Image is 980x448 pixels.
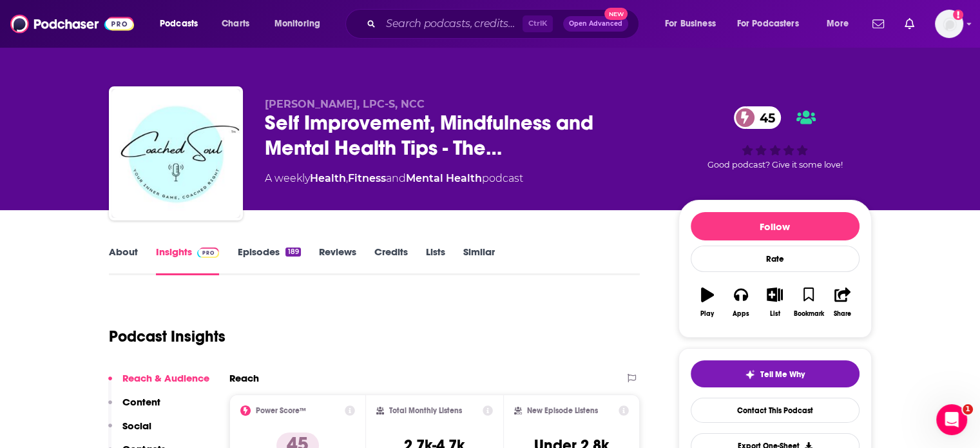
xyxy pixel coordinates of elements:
[108,420,151,443] button: Social
[265,171,523,186] div: A weekly podcast
[256,406,306,415] h2: Power Score™
[569,21,622,27] span: Open Advanced
[936,404,967,435] iframe: Intercom live chat
[122,372,209,384] p: Reach & Audience
[691,212,860,240] button: Follow
[109,327,226,346] h1: Podcast Insights
[793,310,823,318] div: Bookmark
[358,9,651,39] div: Search podcasts, credits, & more...
[834,310,851,318] div: Share
[818,14,865,34] button: open menu
[691,398,860,423] a: Contact This Podcast
[691,360,860,387] button: tell me why sparkleTell Me Why
[151,14,215,34] button: open menu
[563,16,628,32] button: Open AdvancedNew
[265,14,337,34] button: open menu
[700,310,714,318] div: Play
[935,10,963,38] span: Logged in as smeizlik
[867,13,889,35] a: Show notifications dropdown
[111,89,240,218] img: Self Improvement, Mindfulness and Mental Health Tips - The Coached Soul Podcast
[604,8,628,20] span: New
[737,15,799,33] span: For Podcasters
[426,246,445,275] a: Lists
[108,372,209,396] button: Reach & Audience
[770,310,780,318] div: List
[691,279,724,326] button: Play
[160,15,198,33] span: Podcasts
[122,420,151,432] p: Social
[745,369,755,380] img: tell me why sparkle
[827,15,849,33] span: More
[953,10,963,20] svg: Add a profile image
[156,246,220,275] a: InsightsPodchaser Pro
[733,310,749,318] div: Apps
[285,248,300,257] div: 189
[678,98,872,178] div: 45Good podcast? Give it some love!
[108,396,160,420] button: Content
[386,172,406,184] span: and
[237,246,300,275] a: Episodes189
[463,246,495,275] a: Similar
[10,12,134,36] img: Podchaser - Follow, Share and Rate Podcasts
[274,15,320,33] span: Monitoring
[707,160,843,170] span: Good podcast? Give it some love!
[527,406,598,415] h2: New Episode Listens
[523,15,553,32] span: Ctrl K
[229,372,259,384] h2: Reach
[758,279,791,326] button: List
[213,14,257,34] a: Charts
[747,106,782,129] span: 45
[656,14,732,34] button: open menu
[109,246,138,275] a: About
[319,246,356,275] a: Reviews
[935,10,963,38] button: Show profile menu
[346,172,348,184] span: ,
[899,13,919,35] a: Show notifications dropdown
[222,15,249,33] span: Charts
[265,98,425,110] span: [PERSON_NAME], LPC-S, NCC
[729,14,818,34] button: open menu
[760,369,805,380] span: Tell Me Why
[724,279,758,326] button: Apps
[963,404,973,414] span: 1
[374,246,408,275] a: Credits
[197,248,220,258] img: Podchaser Pro
[122,396,160,408] p: Content
[381,14,523,34] input: Search podcasts, credits, & more...
[406,172,482,184] a: Mental Health
[935,10,963,38] img: User Profile
[389,406,462,415] h2: Total Monthly Listens
[734,106,782,129] a: 45
[825,279,859,326] button: Share
[792,279,825,326] button: Bookmark
[310,172,346,184] a: Health
[665,15,716,33] span: For Business
[691,246,860,272] div: Rate
[348,172,386,184] a: Fitness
